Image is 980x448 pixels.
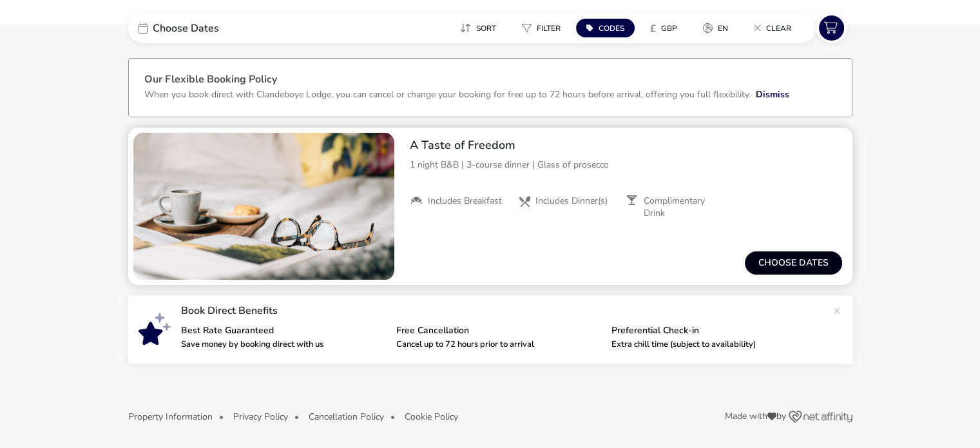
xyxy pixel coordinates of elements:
naf-pibe-menu-bar-item: £GBP [640,19,693,37]
p: Preferential Check-in [611,326,816,335]
span: Sort [476,23,496,34]
button: Cancellation Policy [309,412,384,422]
span: Complimentary Drink [644,195,724,219]
button: £GBP [640,19,687,37]
button: Choose dates [745,251,842,275]
span: GBP [661,23,677,34]
span: Includes Dinner(s) [535,195,608,207]
span: Codes [599,23,624,34]
p: Extra chill time (subject to availability) [611,340,816,349]
p: 1 night B&B | 3-course dinner | Glass of prosecco [410,158,842,171]
button: Clear [744,19,802,37]
span: Filter [537,23,561,34]
naf-pibe-menu-bar-item: Filter [512,19,576,37]
h2: A Taste of Freedom [410,138,842,153]
i: £ [650,22,656,35]
div: Choose Dates [128,13,322,43]
button: Privacy Policy [233,412,288,422]
span: en [718,23,728,34]
span: Made with by [725,412,786,421]
button: Property Information [128,412,213,422]
naf-pibe-menu-bar-item: Clear [744,19,807,37]
naf-pibe-menu-bar-item: en [693,19,744,37]
span: Choose Dates [153,23,219,34]
button: en [693,19,738,37]
p: Book Direct Benefits [181,306,827,316]
button: Cookie Policy [405,412,458,422]
swiper-slide: 1 / 1 [133,133,394,280]
p: Best Rate Guaranteed [181,326,386,335]
div: A Taste of Freedom1 night B&B | 3-course dinner | Glass of proseccoIncludes BreakfastIncludes Din... [399,128,852,229]
naf-pibe-menu-bar-item: Codes [576,19,640,37]
p: Save money by booking direct with us [181,340,386,349]
naf-pibe-menu-bar-item: Sort [450,19,512,37]
p: Cancel up to 72 hours prior to arrival [396,340,601,349]
span: Clear [766,23,791,34]
span: Includes Breakfast [428,195,502,207]
p: Free Cancellation [396,326,601,335]
p: When you book direct with Clandeboye Lodge, you can cancel or change your booking for free up to ... [144,88,751,101]
button: Dismiss [756,88,789,101]
button: Sort [450,19,506,37]
button: Filter [512,19,571,37]
h3: Our Flexible Booking Policy [144,74,836,88]
button: Codes [576,19,635,37]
